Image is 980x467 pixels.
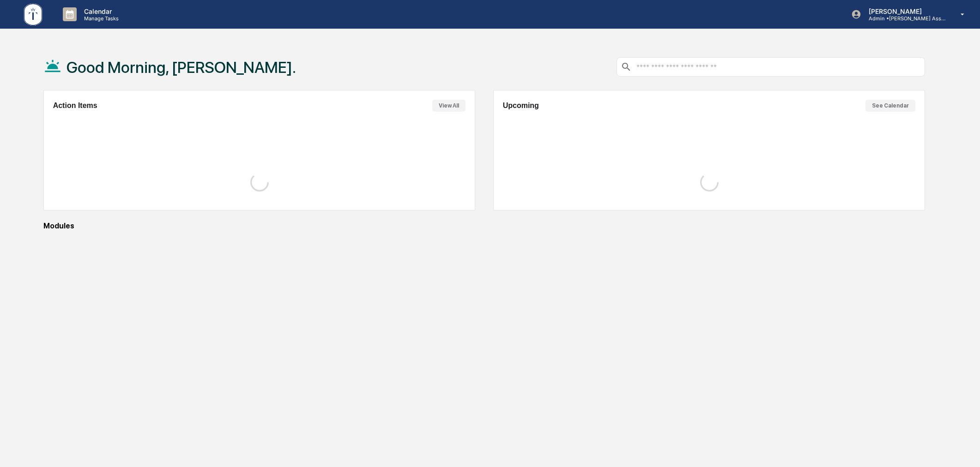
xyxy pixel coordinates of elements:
[861,15,947,22] p: Admin • [PERSON_NAME] Asset Management LLC
[432,100,466,112] button: View All
[861,7,947,15] p: [PERSON_NAME]
[53,102,97,110] h2: Action Items
[77,15,123,22] p: Manage Tasks
[43,222,926,230] div: Modules
[503,102,539,110] h2: Upcoming
[22,2,44,27] img: logo
[67,58,296,77] h1: Good Morning, [PERSON_NAME].
[77,7,123,15] p: Calendar
[865,100,915,112] button: See Calendar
